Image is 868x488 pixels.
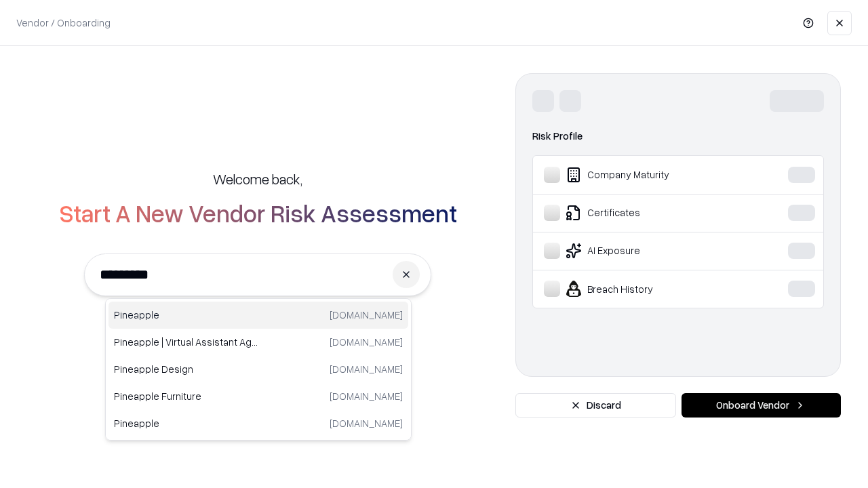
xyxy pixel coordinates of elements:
[16,16,111,30] p: Vendor / Onboarding
[114,416,258,430] p: Pineapple
[330,389,403,403] p: [DOMAIN_NAME]
[515,393,676,418] button: Discard
[114,389,258,403] p: Pineapple Furniture
[544,167,747,183] div: Company Maturity
[544,205,747,221] div: Certificates
[114,308,258,322] p: Pineapple
[330,308,403,322] p: [DOMAIN_NAME]
[544,243,747,259] div: AI Exposure
[330,416,403,430] p: [DOMAIN_NAME]
[330,335,403,349] p: [DOMAIN_NAME]
[682,393,841,418] button: Onboard Vendor
[213,169,302,188] h5: Welcome back,
[105,298,412,441] div: Suggestions
[114,362,258,376] p: Pineapple Design
[330,362,403,376] p: [DOMAIN_NAME]
[114,335,258,349] p: Pineapple | Virtual Assistant Agency
[532,128,824,144] div: Risk Profile
[59,199,457,226] h2: Start A New Vendor Risk Assessment
[544,281,747,297] div: Breach History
